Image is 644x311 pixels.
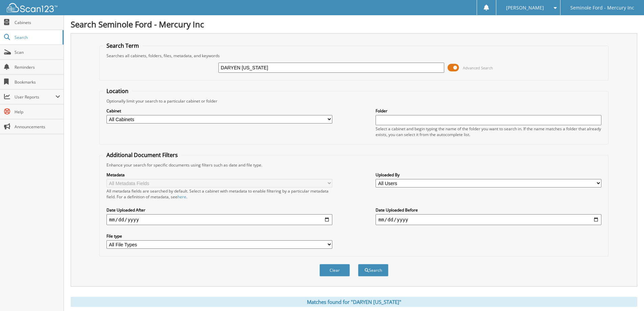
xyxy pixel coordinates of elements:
[15,20,60,25] span: Cabinets
[15,64,60,70] span: Reminders
[7,3,57,12] img: scan123-logo-white.svg
[376,207,601,213] label: Date Uploaded Before
[106,172,332,178] label: Metadata
[376,126,601,137] div: Select a cabinet and begin typing the name of the folder you want to search in. If the name match...
[106,233,332,239] label: File type
[71,19,637,30] h1: Search Seminole Ford - Mercury Inc
[177,194,186,200] a: here
[376,214,601,225] input: end
[319,264,350,276] button: Clear
[106,207,332,213] label: Date Uploaded After
[103,87,132,95] legend: Location
[570,6,634,10] span: Seminole Ford - Mercury Inc
[15,109,60,115] span: Help
[463,65,493,70] span: Advanced Search
[15,49,60,55] span: Scan
[15,124,60,130] span: Announcements
[106,188,332,200] div: All metadata fields are searched by default. Select a cabinet with metadata to enable filtering b...
[103,98,605,104] div: Optionally limit your search to a particular cabinet or folder
[15,79,60,85] span: Bookmarks
[106,108,332,114] label: Cabinet
[103,162,605,168] div: Enhance your search for specific documents using filters such as date and file type.
[376,108,601,114] label: Folder
[376,172,601,178] label: Uploaded By
[506,6,544,10] span: [PERSON_NAME]
[106,214,332,225] input: start
[15,35,59,40] span: Search
[15,94,55,100] span: User Reports
[71,297,637,307] div: Matches found for "DARYEN [US_STATE]"
[358,264,388,276] button: Search
[103,42,142,49] legend: Search Term
[103,151,181,159] legend: Additional Document Filters
[103,53,605,59] div: Searches all cabinets, folders, files, metadata, and keywords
